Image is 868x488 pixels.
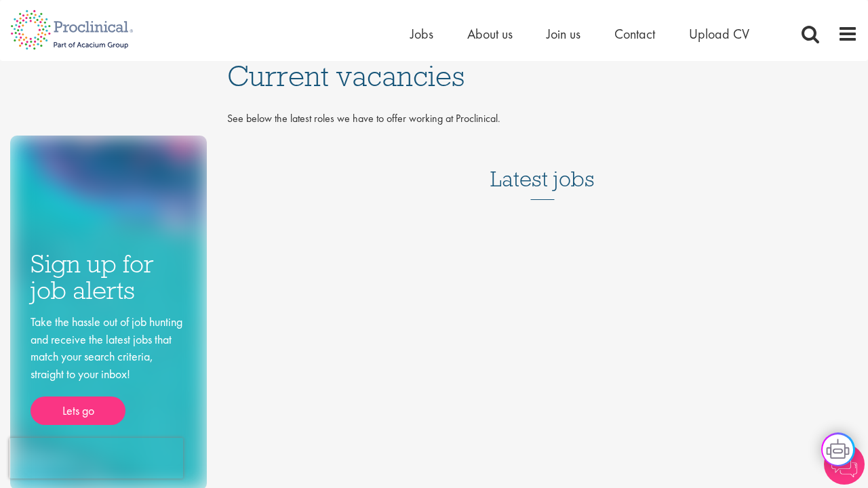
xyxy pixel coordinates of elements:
[614,25,655,43] a: Contact
[410,25,433,43] a: Jobs
[31,313,186,425] div: Take the hassle out of job hunting and receive the latest jobs that match your search criteria, s...
[490,134,595,200] h3: Latest jobs
[31,396,125,425] a: Lets go
[467,25,513,43] a: About us
[9,438,183,479] iframe: reCAPTCHA
[227,58,465,94] span: Current vacancies
[227,111,858,127] p: See below the latest roles we have to offer working at Proclinical.
[31,251,186,303] h3: Sign up for job alerts
[689,25,749,43] a: Upload CV
[547,25,580,43] a: Join us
